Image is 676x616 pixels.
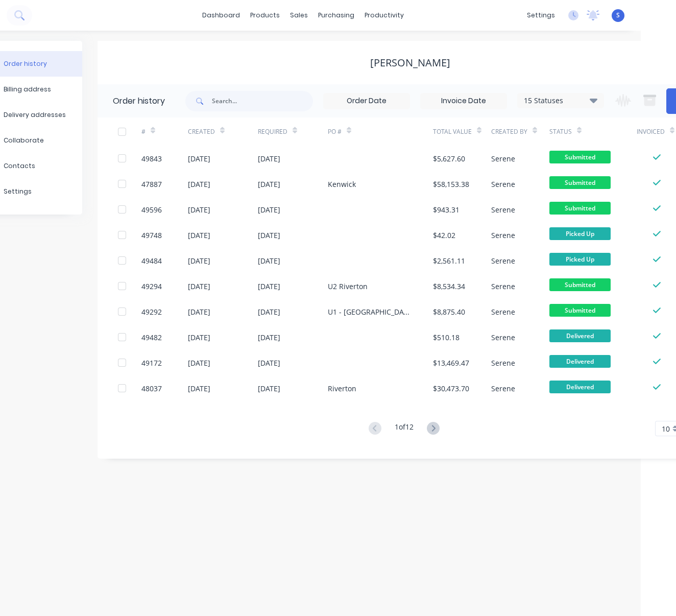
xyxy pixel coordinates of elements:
[141,306,162,317] div: 49292
[188,358,210,368] div: [DATE]
[188,153,210,164] div: [DATE]
[258,204,280,215] div: [DATE]
[433,230,455,241] div: $42.02
[491,127,527,136] div: Created By
[433,127,472,136] div: Total Value
[549,151,611,163] span: Submitted
[491,255,515,266] div: Serene
[258,179,280,189] div: [DATE]
[141,383,162,394] div: 48037
[328,281,368,292] div: U2 Riverton
[188,117,258,146] div: Created
[258,358,280,368] div: [DATE]
[188,255,210,266] div: [DATE]
[258,332,280,343] div: [DATE]
[258,153,280,164] div: [DATE]
[433,117,491,146] div: Total Value
[113,95,165,107] div: Order history
[328,383,356,394] div: Riverton
[328,179,356,189] div: Kenwick
[258,383,280,394] div: [DATE]
[549,329,611,342] span: Delivered
[491,358,515,368] div: Serene
[433,281,465,292] div: $8,534.34
[141,153,162,164] div: 49843
[549,253,611,266] span: Picked Up
[258,281,280,292] div: [DATE]
[141,127,146,136] div: #
[313,8,359,23] div: purchasing
[141,332,162,343] div: 49482
[258,117,328,146] div: Required
[433,332,460,343] div: $510.18
[491,230,515,241] div: Serene
[188,127,215,136] div: Created
[522,8,560,23] div: settings
[549,117,637,146] div: Status
[491,179,515,189] div: Serene
[188,383,210,394] div: [DATE]
[188,306,210,317] div: [DATE]
[433,153,465,164] div: $5,627.60
[433,204,460,215] div: $943.31
[637,127,665,136] div: Invoiced
[491,204,515,215] div: Serene
[188,230,210,241] div: [DATE]
[433,383,469,394] div: $30,473.70
[549,202,611,215] span: Submitted
[328,117,433,146] div: PO #
[433,306,465,317] div: $8,875.40
[141,358,162,368] div: 49172
[188,179,210,189] div: [DATE]
[141,117,188,146] div: #
[258,306,280,317] div: [DATE]
[245,8,285,23] div: products
[433,255,465,266] div: $2,561.11
[549,227,611,240] span: Picked Up
[324,93,409,109] input: Order Date
[491,153,515,164] div: Serene
[491,117,549,146] div: Created By
[433,179,469,189] div: $58,153.38
[662,423,670,434] span: 10
[359,8,409,23] div: productivity
[421,93,506,109] input: Invoice Date
[616,11,620,20] span: S
[491,332,515,343] div: Serene
[4,187,32,196] div: Settings
[549,381,611,393] span: Delivered
[212,91,313,111] input: Search...
[4,59,47,68] div: Order history
[188,204,210,215] div: [DATE]
[549,304,611,317] span: Submitted
[549,127,572,136] div: Status
[141,179,162,189] div: 47887
[285,8,313,23] div: sales
[188,281,210,292] div: [DATE]
[491,306,515,317] div: Serene
[370,57,450,69] div: [PERSON_NAME]
[258,127,287,136] div: Required
[4,85,51,94] div: Billing address
[141,255,162,266] div: 49484
[549,176,611,189] span: Submitted
[433,358,469,368] div: $13,469.47
[4,110,66,120] div: Delivery addresses
[141,281,162,292] div: 49294
[328,127,342,136] div: PO #
[4,136,44,145] div: Collaborate
[4,161,35,171] div: Contacts
[258,230,280,241] div: [DATE]
[549,278,611,291] span: Submitted
[188,332,210,343] div: [DATE]
[518,95,603,106] div: 15 Statuses
[141,230,162,241] div: 49748
[491,383,515,394] div: Serene
[258,255,280,266] div: [DATE]
[141,204,162,215] div: 49596
[328,306,413,317] div: U1 - [GEOGRAPHIC_DATA]
[491,281,515,292] div: Serene
[395,421,414,436] div: 1 of 12
[197,8,245,23] a: dashboard
[549,355,611,368] span: Delivered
